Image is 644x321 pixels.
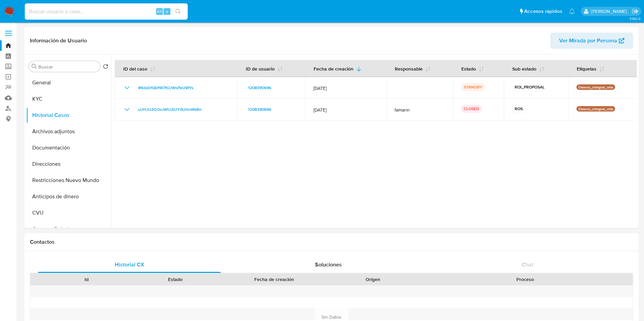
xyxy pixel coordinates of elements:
[26,172,111,188] button: Restricciones Nuevo Mundo
[136,276,215,283] div: Estado
[26,156,111,172] button: Direcciones
[225,276,324,283] div: Fecha de creación
[26,140,111,156] button: Documentación
[26,123,111,140] button: Archivos adjuntos
[103,64,108,71] button: Volver al orden por defecto
[632,8,639,15] a: Salir
[569,8,575,14] a: Notificaciones
[333,276,413,283] div: Origen
[47,276,126,283] div: Id
[591,8,629,15] p: rocio.garcia@mercadolibre.com
[30,239,633,245] h1: Contactos
[166,8,168,15] span: s
[26,91,111,107] button: KYC
[171,7,185,16] button: search-icon
[422,276,628,283] div: Proceso
[26,188,111,205] button: Anticipos de dinero
[26,107,111,123] button: Historial Casos
[25,7,188,16] input: Buscar usuario o caso...
[26,205,111,221] button: CVU
[30,37,87,44] h1: Información de Usuario
[26,75,111,91] button: General
[115,261,144,268] span: Historial CX
[32,64,37,69] button: Buscar
[522,261,533,268] span: Chat
[38,64,97,70] input: Buscar
[524,8,562,15] span: Accesos rápidos
[559,33,617,49] span: Ver Mirada por Persona
[157,8,162,15] span: Alt
[550,33,633,49] button: Ver Mirada por Persona
[26,221,111,237] button: Cruces y Relaciones
[315,261,342,268] span: Soluciones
